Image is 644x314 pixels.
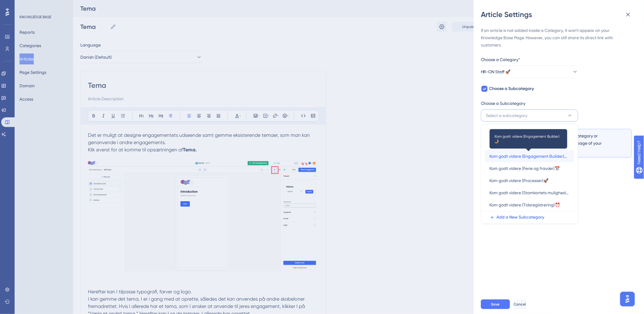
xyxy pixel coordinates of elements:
[14,2,38,9] span: Need Help?
[490,201,560,209] span: Kom godt videre (Tidsregistrering)⏰
[485,199,574,211] button: Kom godt videre (Tidsregistrering)⏰
[514,299,526,309] button: Cancel
[514,302,526,307] span: Cancel
[481,100,526,107] span: Choose a Subcategory
[485,126,574,138] button: Kom godt i gang (medarbejdere)
[485,187,574,199] button: Kom godt videre (Stamkortets muligheder)👤
[481,109,578,122] button: Select a subcategory
[481,68,511,75] span: HR-ON Staff 🚀
[490,165,560,172] span: Kom godt videre (Ferie og fravær)📅
[490,153,569,160] span: Kom godt videre (Engagement Builder)🤳
[491,302,500,307] span: Save
[490,128,553,136] span: Kom godt i gang (medarbejdere)
[485,150,574,162] button: Kom godt videre (Engagement Builder)🤳Kom godt videre (Engagement Builder)🤳
[489,85,534,92] span: Choose a Subcategory
[485,174,574,187] button: Kom godt videre (Processer)🚀
[481,66,578,78] button: HR-ON Staff 🚀
[618,290,637,308] iframe: UserGuiding AI Assistant Launcher
[495,134,562,144] span: Kom godt videre (Engagement Builder)🤳
[490,189,569,196] span: Kom godt videre (Stamkortets muligheder)👤
[485,138,574,150] button: Kom godt videre (Dokumenter)📄
[486,112,528,119] span: Select a subcategory
[485,211,578,223] button: Add a New Subcategory
[481,10,637,19] div: Article Settings
[497,214,544,221] span: Add a New Subcategory
[481,299,510,309] button: Save
[490,177,549,184] span: Kom godt videre (Processer)🚀
[481,27,632,49] div: If an article is not added inside a Category, it won't appear on your Knowledge Base Page. Howeve...
[485,162,574,174] button: Kom godt videre (Ferie og fravær)📅
[481,56,520,63] span: Choose a Category*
